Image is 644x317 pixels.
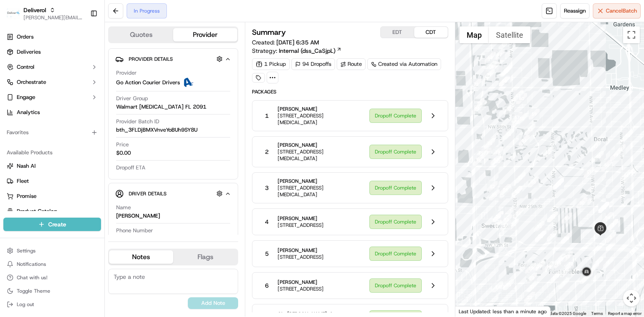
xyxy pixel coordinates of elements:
span: Toggle Theme [17,288,50,294]
div: 22 [524,292,535,303]
div: 84 [500,184,511,195]
div: 45 [615,144,626,155]
div: 30 [493,211,504,222]
h3: Summary [252,29,286,36]
div: 75 [475,148,486,158]
div: 80 [492,156,503,167]
img: 1736555255976-a54dd68f-1ca7-489b-9aae-adbdc363a1c4 [8,80,23,95]
div: 43 [553,178,564,189]
span: Deliveries [17,48,41,56]
div: 60 [516,93,527,104]
span: Internal (dss_CaSjpL) [279,47,335,55]
span: [PERSON_NAME].[PERSON_NAME] [26,152,111,159]
button: CancelBatch [593,3,641,18]
button: Reassign [560,3,589,18]
div: 55 [503,129,514,140]
a: Report a map error [608,311,641,316]
img: dayle.kruger [8,122,22,135]
div: Last Updated: less than a minute ago [455,306,551,317]
div: 1 [607,219,618,230]
a: Open this area in Google Maps (opens a new window) [457,306,485,317]
span: [PERSON_NAME] [278,247,324,254]
div: 46 [622,130,633,141]
span: $0.00 [116,149,131,157]
span: Fleet [17,177,29,185]
div: 62 [504,104,514,114]
div: 💻 [71,188,78,195]
span: Name [116,204,131,211]
span: Settings [17,247,36,254]
div: 26 [508,219,519,230]
a: Internal (dss_CaSjpL) [279,47,342,55]
button: Nash AI [3,159,101,173]
div: 93 [598,202,609,213]
div: 📗 [8,188,15,195]
a: 📗Knowledge Base [5,184,68,199]
div: 53 [525,124,535,135]
div: Favorites [3,126,101,139]
a: 💻API Documentation [68,184,138,199]
span: Provider Batch ID [116,118,159,125]
div: 17 [534,261,545,272]
button: Create [3,218,101,231]
div: 54 [519,135,530,146]
div: 64 [499,75,510,86]
a: Terms (opens in new tab) [591,311,603,316]
span: 2 [265,148,269,156]
div: 77 [480,148,491,158]
button: Deliverol [23,6,46,14]
div: 13 [562,251,573,262]
img: ActionCourier.png [183,78,193,88]
div: 71 [484,69,495,80]
span: [STREET_ADDRESS][MEDICAL_DATA] [278,148,363,162]
div: 14 [553,257,564,268]
span: Driver Details [129,190,166,197]
span: [PERSON_NAME] [278,178,363,184]
button: EDT [381,27,414,38]
div: 4 [603,257,614,268]
div: 48 [593,151,604,162]
div: Strategy: [252,47,342,55]
div: 79 [492,147,503,158]
div: 16 [543,261,554,272]
div: 27 [500,220,511,231]
div: 38 [561,233,572,244]
div: 36 [547,230,558,241]
div: 19 [525,262,536,273]
button: Notifications [3,258,101,270]
button: Fleet [3,174,101,188]
div: 87 [515,172,526,183]
span: 4 [265,218,269,226]
button: CDT [414,27,448,38]
div: 51 [584,167,595,178]
button: Orchestrate [3,75,101,89]
span: Created: [252,38,319,47]
div: 35 [535,231,546,242]
div: 58 [517,113,527,124]
a: Product Catalog [7,208,98,215]
span: [PERSON_NAME] [278,106,363,112]
div: Available Products [3,146,101,159]
button: Engage [3,91,101,104]
div: 81 [491,154,501,165]
div: 65 [500,66,511,77]
button: Product Catalog [3,205,101,218]
button: Toggle Theme [3,285,101,297]
span: Notifications [17,261,46,268]
span: Create [48,220,66,229]
div: 59 [529,109,540,120]
span: Chat with us! [17,274,47,281]
span: [PERSON_NAME] [278,279,324,286]
div: 10 [551,270,562,281]
div: Start new chat [38,80,138,88]
span: 1 [265,112,269,120]
span: [STREET_ADDRESS][MEDICAL_DATA] [278,112,363,126]
img: Nash [8,8,25,25]
button: Provider Details [115,52,231,66]
div: 5 [592,257,603,268]
div: 40 [547,211,558,222]
div: 12 [565,258,576,269]
span: 6 [265,281,269,290]
button: Settings [3,245,101,257]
